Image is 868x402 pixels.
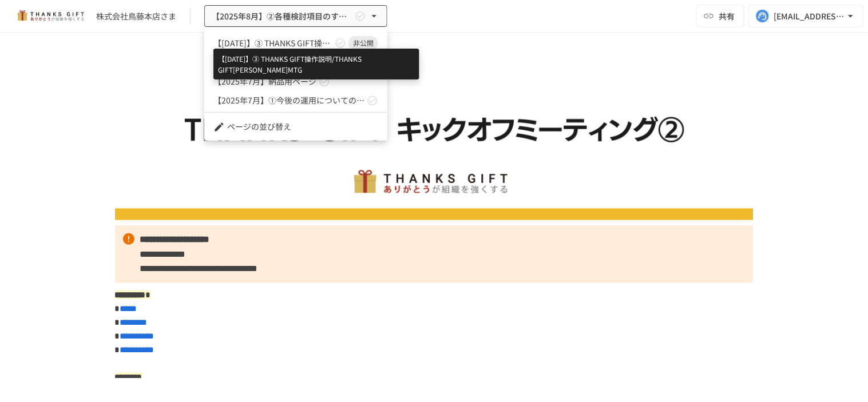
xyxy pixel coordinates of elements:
span: 【2025年7月】①今後の運用についてのご案内/THANKS GIFTキックオフMTG [213,94,364,106]
span: 非公開 [348,38,378,48]
span: 【2025年7月】納品用ページ [213,75,316,87]
li: ページの並び替え [204,117,387,136]
span: 【2025年8月】②各種検討項目のすり合わせ/ THANKS GIFTキックオフMTG [213,57,364,69]
span: 【[DATE]】➂ THANKS GIFT操作説明/THANKS GIFT[PERSON_NAME]MTG [213,37,332,49]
